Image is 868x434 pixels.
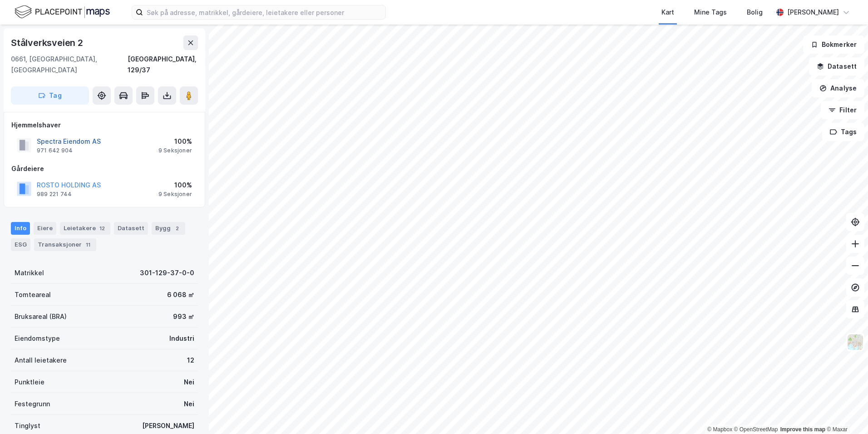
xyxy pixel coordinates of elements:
[787,7,839,18] div: [PERSON_NAME]
[60,222,110,235] div: Leietakere
[780,426,825,433] a: Improve this map
[37,191,72,198] div: 989 221 744
[158,180,192,191] div: 100%
[15,399,50,409] div: Festegrunn
[173,224,182,233] div: 2
[173,311,194,322] div: 993 ㎡
[167,289,194,300] div: 6 068 ㎡
[158,136,192,147] div: 100%
[809,57,864,76] button: Datasett
[98,224,107,233] div: 12
[822,123,864,141] button: Tags
[140,267,194,278] div: 301-129-37-0-0
[34,238,96,251] div: Transaksjoner
[142,420,194,431] div: [PERSON_NAME]
[11,120,197,131] div: Hjemmelshaver
[184,377,194,388] div: Nei
[37,147,73,154] div: 971 642 904
[158,191,192,198] div: 9 Seksjoner
[184,399,194,409] div: Nei
[128,54,198,76] div: [GEOGRAPHIC_DATA], 129/37
[11,163,197,174] div: Gårdeiere
[694,7,727,18] div: Mine Tags
[15,377,44,388] div: Punktleie
[707,426,732,433] a: Mapbox
[734,426,778,433] a: OpenStreetMap
[747,7,763,18] div: Bolig
[847,333,864,351] img: Z
[15,311,67,322] div: Bruksareal (BRA)
[11,35,85,50] div: Stålverksveien 2
[11,54,128,76] div: 0661, [GEOGRAPHIC_DATA], [GEOGRAPHIC_DATA]
[11,86,89,105] button: Tag
[15,355,67,366] div: Antall leietakere
[15,267,44,278] div: Matrikkel
[84,240,93,249] div: 11
[11,222,30,235] div: Info
[803,35,864,54] button: Bokmerker
[114,222,148,235] div: Datasett
[823,390,868,434] iframe: Chat Widget
[143,5,385,19] input: Søk på adresse, matrikkel, gårdeiere, leietakere eller personer
[11,238,30,251] div: ESG
[158,147,192,154] div: 9 Seksjoner
[15,420,40,431] div: Tinglyst
[15,333,60,344] div: Eiendomstype
[34,222,56,235] div: Eiere
[187,355,194,366] div: 12
[812,79,864,97] button: Analyse
[823,390,868,434] div: Kontrollprogram for chat
[152,222,185,235] div: Bygg
[661,7,674,18] div: Kart
[821,101,864,119] button: Filter
[15,289,51,300] div: Tomteareal
[169,333,194,344] div: Industri
[15,4,110,20] img: logo.f888ab2527a4732fd821a326f86c7f29.svg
